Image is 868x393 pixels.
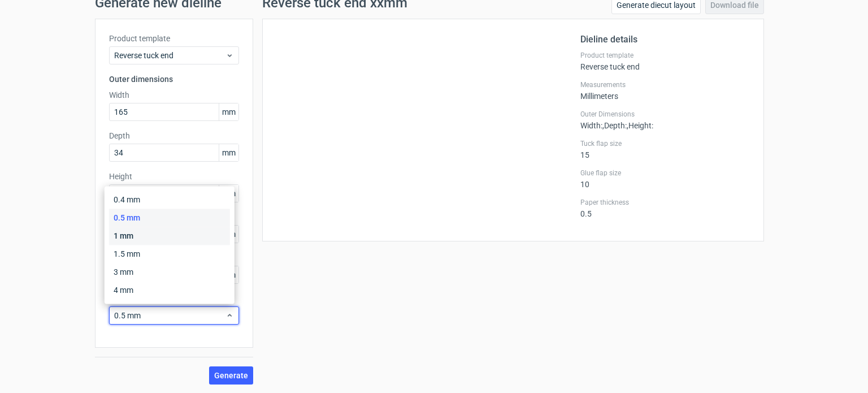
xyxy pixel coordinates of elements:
label: Product template [580,51,750,60]
h2: Dieline details [580,33,750,46]
div: 15 [580,139,750,159]
span: mm [219,144,238,161]
label: Glue flap size [580,169,750,178]
div: 0.5 [580,198,750,218]
div: 1.5 mm [109,245,230,263]
span: 0.5 mm [114,310,225,321]
span: Reverse tuck end [114,50,225,61]
div: Reverse tuck end [580,51,750,71]
div: 4 mm [109,281,230,299]
div: 0.4 mm [109,191,230,209]
h3: Outer dimensions [109,74,239,85]
span: Generate [214,372,248,379]
div: 0.5 mm [109,209,230,227]
span: , Depth : [602,121,627,130]
label: Height [109,171,239,182]
label: Width [109,89,239,101]
label: Outer Dimensions [580,110,750,119]
div: Millimeters [580,80,750,101]
span: , Height : [627,121,653,130]
label: Paper thickness [580,198,750,207]
label: Tuck flap size [580,139,750,148]
span: mm [219,103,238,120]
div: 1 mm [109,227,230,245]
div: 3 mm [109,263,230,281]
div: 10 [580,169,750,189]
label: Product template [109,33,239,44]
button: Generate [209,366,253,385]
label: Depth [109,130,239,141]
label: Measurements [580,80,750,89]
span: Width : [580,121,602,130]
span: mm [219,185,238,202]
